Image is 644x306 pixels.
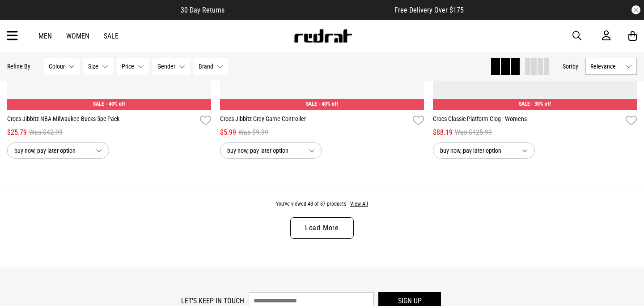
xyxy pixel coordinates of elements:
[293,29,352,43] img: Redrat logo
[93,101,104,107] span: SALE
[590,63,622,70] span: Relevance
[7,63,30,70] p: Refine By
[14,145,89,156] span: buy now, pay later option
[572,63,578,70] span: by
[153,58,190,75] button: Gender
[318,101,338,107] span: - 40% off
[433,142,535,159] button: buy now, pay later option
[199,63,213,70] span: Brand
[38,32,52,40] a: Men
[181,6,225,14] span: 30 Day Returns
[7,114,196,127] a: Crocs Jibbitz NBA Milwaukee Bucks 5pc Pack
[157,63,175,70] span: Gender
[531,101,551,107] span: - 30% off
[290,217,354,239] a: Load More
[117,58,149,75] button: Price
[433,127,453,138] span: $88.19
[306,101,317,107] span: SALE
[29,127,63,138] span: Was $42.99
[88,63,98,70] span: Size
[83,58,113,75] button: Size
[563,61,578,72] button: Sortby
[181,297,244,305] label: Let's keep in touch
[122,63,134,70] span: Price
[220,114,409,127] a: Crocs Jibbitz Grey Game Controller
[220,142,322,159] button: buy now, pay later option
[220,127,236,138] span: $5.99
[585,58,637,75] button: Relevance
[49,63,65,70] span: Colour
[276,201,346,207] span: You've viewed 48 of 87 products
[227,145,301,156] span: buy now, pay later option
[44,58,80,75] button: Colour
[242,5,377,14] iframe: Customer reviews powered by Trustpilot
[7,4,34,30] button: Open LiveChat chat widget
[394,6,464,14] span: Free Delivery Over $175
[194,58,228,75] button: Brand
[238,127,268,138] span: Was $9.99
[106,101,125,107] span: - 40% off
[350,200,369,208] button: View All
[104,32,119,40] a: Sale
[455,127,492,138] span: Was $125.99
[433,114,622,127] a: Crocs Classic Platform Clog - Womens
[7,127,27,138] span: $25.79
[66,32,89,40] a: Women
[519,101,530,107] span: SALE
[7,142,109,159] button: buy now, pay later option
[440,145,514,156] span: buy now, pay later option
